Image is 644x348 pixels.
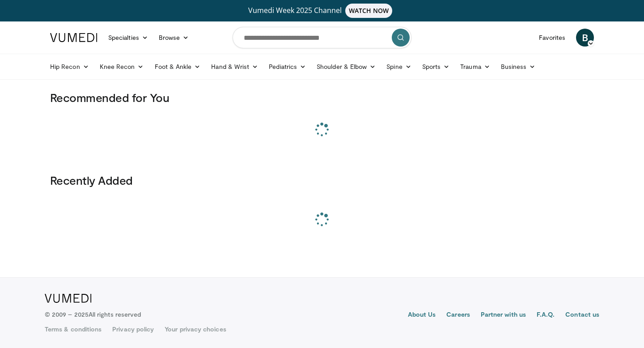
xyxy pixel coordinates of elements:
[345,4,393,18] span: WATCH NOW
[576,29,594,47] a: B
[565,310,599,321] a: Contact us
[263,58,311,76] a: Pediatrics
[45,310,141,319] p: © 2009 – 2025
[103,29,153,47] a: Specialties
[311,58,381,76] a: Shoulder & Elbow
[45,294,92,303] img: VuMedi Logo
[45,58,94,76] a: Hip Recon
[496,58,541,76] a: Business
[534,29,571,47] a: Favorites
[417,58,455,76] a: Sports
[153,29,195,47] a: Browse
[112,325,154,334] a: Privacy policy
[50,90,594,105] h3: Recommended for You
[89,310,141,318] span: All rights reserved
[481,310,526,321] a: Partner with us
[51,4,593,18] a: Vumedi Week 2025 ChannelWATCH NOW
[50,33,97,42] img: VuMedi Logo
[50,173,594,187] h3: Recently Added
[537,310,555,321] a: F.A.Q.
[206,58,263,76] a: Hand & Wrist
[94,58,149,76] a: Knee Recon
[408,310,436,321] a: About Us
[149,58,206,76] a: Foot & Ankle
[233,27,411,48] input: Search topics, interventions
[455,58,496,76] a: Trauma
[45,325,102,334] a: Terms & conditions
[165,325,226,334] a: Your privacy choices
[381,58,416,76] a: Spine
[446,310,470,321] a: Careers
